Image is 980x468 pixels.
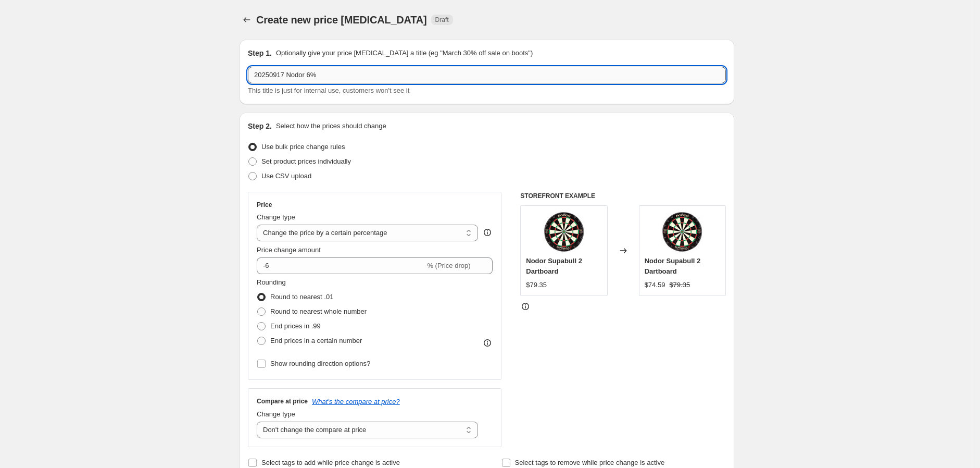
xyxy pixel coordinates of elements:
button: Price change jobs [240,13,254,27]
h2: Step 2. [248,121,272,131]
img: db001_80x.jpg [543,211,585,253]
span: Round to nearest whole number [270,307,367,315]
strike: $79.35 [669,280,690,290]
span: Round to nearest .01 [270,293,333,301]
span: Price change amount [257,246,321,254]
span: Change type [257,213,295,221]
span: Show rounding direction options? [270,360,370,367]
img: db001_80x.jpg [661,211,703,253]
span: Rounding [257,278,286,286]
div: $74.59 [645,280,665,290]
div: $79.35 [526,280,547,290]
p: Select how the prices should change [276,121,386,131]
button: What's the compare at price? [312,398,400,405]
input: 30% off holiday sale [248,67,726,83]
h3: Compare at price [257,397,308,405]
span: Select tags to remove while price change is active [515,459,665,466]
div: help [482,227,493,238]
span: This title is just for internal use, customers won't see it [248,87,409,94]
h2: Step 1. [248,48,272,58]
span: Nodor Supabull 2 Dartboard [526,257,582,275]
h3: Price [257,201,272,209]
span: Change type [257,410,295,418]
input: -15 [257,257,425,274]
span: Nodor Supabull 2 Dartboard [645,257,701,275]
span: End prices in .99 [270,322,321,330]
span: Create new price [MEDICAL_DATA] [256,14,427,26]
h6: STOREFRONT EXAMPLE [520,192,726,200]
span: Draft [435,16,449,24]
span: Set product prices individually [261,157,351,165]
span: Use CSV upload [261,172,311,180]
span: Select tags to add while price change is active [261,459,400,466]
span: End prices in a certain number [270,337,362,344]
span: Use bulk price change rules [261,143,345,151]
p: Optionally give your price [MEDICAL_DATA] a title (eg "March 30% off sale on boots") [276,48,533,58]
span: % (Price drop) [427,262,470,269]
